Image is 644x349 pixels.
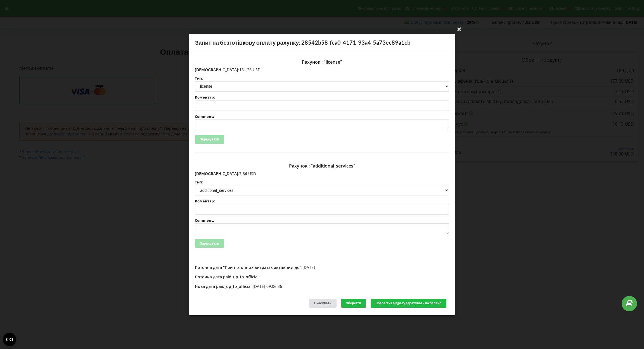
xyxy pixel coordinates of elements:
[195,284,253,289] span: Нова дата paid_up_to_official:
[195,76,449,80] label: Тип:
[195,95,449,99] label: Коментар:
[195,219,449,222] label: Comment:
[195,180,449,184] label: Тип:
[195,171,239,176] span: [DEMOGRAPHIC_DATA]:
[189,34,455,51] div: Запит на безготівкову оплату рахунку: 28542b58-fca0-4171-93a4-5a73ec89a1cb
[195,67,239,72] span: [DEMOGRAPHIC_DATA]:
[371,299,446,307] button: Зберегти і відразу зарахувати на баланс
[195,265,302,270] span: Поточна дата "При поточних витратах активний до":
[3,333,16,346] button: Open CMP widget
[195,171,449,176] p: 7,64 USD
[195,67,449,72] p: 161,26 USD
[195,274,260,279] span: Поточна дата paid_up_to_official:
[195,284,449,289] p: [DATE] 09:06:36
[195,199,449,203] label: Коментар:
[195,57,449,67] div: Рахунок : "license"
[195,265,449,270] p: [DATE]
[195,115,449,118] label: Comment:
[309,299,337,307] div: Скасувати
[195,161,449,171] div: Рахунок : "additional_services"
[341,299,366,307] button: Зберегти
